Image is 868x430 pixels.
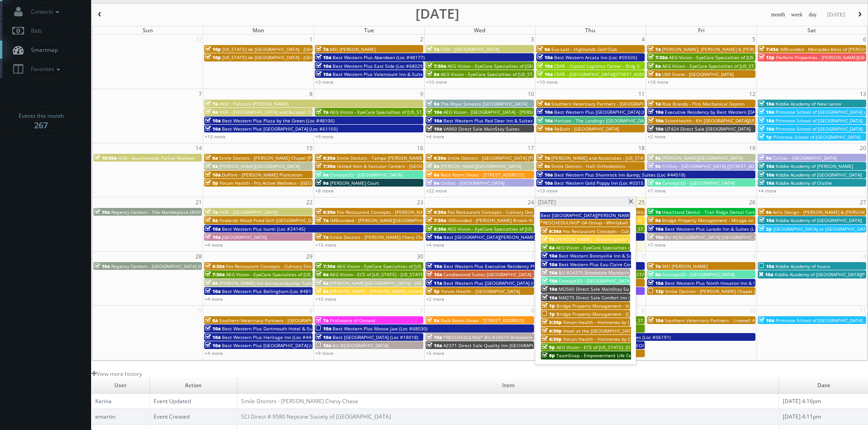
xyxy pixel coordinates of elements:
[330,180,379,186] span: [PERSON_NAME] Court
[426,172,439,178] span: 8a
[316,63,331,69] span: 10a
[537,109,553,115] span: 10a
[662,271,734,278] span: Concept3D - [GEOGRAPHIC_DATA]
[315,350,334,356] a: +9 more
[205,242,223,248] a: +4 more
[554,117,651,124] span: Horizon - The Landings [GEOGRAPHIC_DATA]
[26,46,58,54] span: Smartmap
[759,117,774,124] span: 10a
[542,294,557,301] span: 10a
[443,109,600,115] span: AEG Vision - [GEOGRAPHIC_DATA] - [PERSON_NAME][GEOGRAPHIC_DATA]
[330,271,475,278] span: AEG Vision - ECS of [US_STATE] - [US_STATE] Valley Family Eye Care
[542,228,561,234] span: 6:30a
[647,79,668,85] a: +18 more
[648,155,661,161] span: 8a
[447,63,642,69] span: AEG Vision - EyeCare Specialties of [GEOGRAPHIC_DATA][US_STATE] - [GEOGRAPHIC_DATA]
[542,278,557,284] span: 10a
[441,172,524,178] span: Rack Room Shoes - [STREET_ADDRESS]
[330,217,452,223] span: iMBranded - [PERSON_NAME][GEOGRAPHIC_DATA] BMW
[226,271,395,278] span: AEG Vision - EyeCare Specialties of [US_STATE] – Southwest Orlando Eye Care
[205,163,218,169] span: 8a
[648,163,661,169] span: 9a
[556,352,641,359] span: TeamSnap - Empowerment Life Center
[537,172,553,178] span: 10a
[330,280,459,286] span: [PERSON_NAME][GEOGRAPHIC_DATA] - [GEOGRAPHIC_DATA]
[776,172,862,178] span: Kiddie Academy of [GEOGRAPHIC_DATA]
[316,334,331,340] span: 10a
[648,271,661,278] span: 9a
[426,46,439,52] span: 7a
[316,172,329,178] span: 9a
[337,163,454,169] span: United Vein & Vascular Centers - [GEOGRAPHIC_DATA]
[220,180,345,186] span: Forum Health - Pro Active Wellness - [GEOGRAPHIC_DATA]
[662,163,771,169] span: Cirillas - [GEOGRAPHIC_DATA] ([STREET_ADDRESS])
[559,294,647,301] span: NM275 Direct Sale Comfort Inn & Suites
[447,226,596,232] span: AEG Vision - EyeCare Specialties of [US_STATE] - A1A Family EyeCare
[665,109,791,115] span: Executive Residency by Best Western [DATE] (Loc #44764)
[662,180,734,186] span: Concept3D - [GEOGRAPHIC_DATA]
[759,101,774,107] span: 10a
[426,263,442,269] span: 10a
[426,288,440,294] span: 5p
[773,155,837,161] span: Cirillas - [GEOGRAPHIC_DATA]
[554,126,619,132] span: ReBath - [GEOGRAPHIC_DATA]
[556,311,670,317] span: Bridge Property Management - [GEOGRAPHIC_DATA]
[665,226,779,232] span: Best Western Plus Laredo Inn & Suites (Loc #44702)
[426,234,442,240] span: 10a
[542,236,555,243] span: 7a
[92,370,142,378] a: View more history
[542,344,555,350] span: 5p
[426,155,446,161] span: 6:30a
[776,217,862,223] span: Kiddie Academy of [GEOGRAPHIC_DATA]
[540,212,662,218] span: Best [GEOGRAPHIC_DATA][PERSON_NAME] (Loc #62096)
[551,163,625,169] span: Smile Doctors - Hall Orthodontics
[426,271,442,278] span: 10a
[118,155,195,161] span: HGV - Beachwoods Partial Reshoot
[330,172,402,178] span: Concept3D - [GEOGRAPHIC_DATA]
[563,328,635,334] span: Howl at the [GEOGRAPHIC_DATA]
[441,46,499,52] span: HGV - [GEOGRAPHIC_DATA]
[759,155,771,161] span: 9a
[776,101,841,107] span: Kiddie Academy of New Lenox
[648,180,661,186] span: 9a
[330,234,429,240] span: Smile Doctors - [PERSON_NAME] Chevy Chase
[773,134,860,140] span: Primrose School of [GEOGRAPHIC_DATA]
[759,46,778,52] span: 7:45a
[665,288,820,294] span: Smile Doctors - [PERSON_NAME] Chapel [PERSON_NAME] Orthodontics
[241,413,391,420] a: SCI Direct # 9580 Neptune Society of [GEOGRAPHIC_DATA]
[776,180,832,186] span: Kiddie Academy of Olathe
[219,163,300,169] span: [PERSON_NAME][GEOGRAPHIC_DATA]
[759,163,774,169] span: 10a
[333,325,427,332] span: Best Western Plus Moose Jaw (Loc #68030)
[648,217,661,223] span: 9a
[447,155,594,161] span: Smile Doctors - [GEOGRAPHIC_DATA] [PERSON_NAME] Orthodontics
[542,286,557,292] span: 10a
[333,342,388,349] span: BU #[GEOGRAPHIC_DATA]
[776,163,853,169] span: Kiddie Academy of [PERSON_NAME]
[759,209,771,215] span: 9a
[441,71,595,77] span: AEG Vision - EyeCare Specialties of [US_STATE] - In Focus Vision Center
[563,319,672,325] span: Forum Health - Hormones by Design - Waco Clinic
[205,334,221,340] span: 10a
[759,226,772,232] span: 2p
[537,46,550,52] span: 9a
[542,352,555,359] span: 6p
[222,342,368,349] span: Best Western Plus [GEOGRAPHIC_DATA] (shoot 1 of 2) (Loc #15116)
[665,117,772,124] span: ScionHealth - KH [GEOGRAPHIC_DATA][US_STATE]
[111,209,206,215] span: Regency Centers - The Marketplace (80099)
[316,325,331,332] span: 10a
[648,234,663,240] span: 10a
[316,288,329,294] span: 8a
[316,280,329,286] span: 8a
[205,263,225,269] span: 6:30a
[447,217,555,223] span: iMBranded - [PERSON_NAME] Brown Volkswagen
[542,303,555,309] span: 1p
[556,244,824,251] span: AEG Vision - EyeCare Specialties of [US_STATE] – Drs. [PERSON_NAME] and [PERSON_NAME]-Ost and Ass...
[241,397,358,405] a: Smile Doctors - [PERSON_NAME] Chevy Chase
[337,209,496,215] span: Fox Restaurant Concepts - [PERSON_NAME] Cocina - [GEOGRAPHIC_DATA]
[648,101,661,107] span: 1a
[315,242,336,248] a: +15 more
[662,217,791,223] span: Bridge Property Management - Mirage on [PERSON_NAME]
[537,63,553,69] span: 10a
[416,9,459,18] h2: [DATE]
